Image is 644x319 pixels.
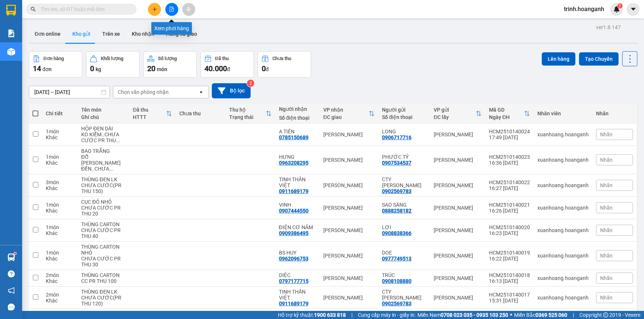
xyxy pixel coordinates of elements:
div: HCM2510140023 [489,154,530,160]
div: 16:27 [DATE] [489,185,530,191]
div: 0908108880 [382,278,411,284]
span: đ [227,66,230,72]
div: 3 món [46,179,74,185]
span: Hỗ trợ kỹ thuật: [278,311,346,319]
div: 1 món [46,224,74,230]
div: HTTT [133,114,166,120]
div: 16:22 [DATE] [489,256,530,262]
div: HCM2510140021 [489,202,530,208]
div: Người gửi [382,107,426,113]
div: 0911689179 [279,188,309,194]
div: [PERSON_NAME] [434,253,482,259]
div: BS HUY [279,250,316,256]
img: warehouse-icon [7,48,15,56]
img: warehouse-icon [7,253,15,261]
div: [PERSON_NAME] [434,132,482,137]
div: 15:31 [DATE] [489,298,530,304]
span: | [573,311,574,319]
div: [PERSON_NAME] [434,182,482,188]
div: xuanhoang.hoanganh [537,227,589,233]
span: Nhãn [600,275,613,281]
div: xuanhoang.hoanganh [537,132,589,137]
div: 0909386495 [279,230,309,236]
div: TINH THẦN VIỆT [279,176,316,188]
div: HCM2510140022 [489,179,530,185]
div: 16:26 [DATE] [489,208,530,214]
div: xuanhoang.hoanganh [537,275,589,281]
div: Số điện thoại [279,115,316,121]
div: Khác [46,230,74,236]
div: THÙNG ĐEN LK [81,289,125,295]
div: SAO SÁNG [382,202,426,208]
div: 0902569783 [382,301,411,306]
span: Cung cấp máy in - giấy in: [358,311,416,319]
div: [PERSON_NAME] [323,205,375,211]
strong: 1900 633 818 [314,312,346,318]
div: Thu hộ [229,107,266,113]
div: Đã thu [215,56,229,61]
div: KO KIỂM..CHƯA CƯỚC PR THU 30 [81,132,125,143]
div: Khác [46,208,74,214]
div: Khối lượng [101,56,123,61]
button: Kho gửi [66,25,96,43]
div: 16:23 [DATE] [489,230,530,236]
span: Miền Bắc [514,311,567,319]
div: 0902569783 [382,188,411,194]
th: Toggle SortBy [225,104,275,123]
button: aim [182,3,195,16]
div: CHƯA CƯỚC(PR THU 150) [81,182,125,194]
div: [PERSON_NAME] [434,205,482,211]
div: 0797177715 [279,278,309,284]
div: Chưa thu [179,111,222,116]
div: 16:13 [DATE] [489,278,530,284]
th: Toggle SortBy [320,104,378,123]
div: Đơn hàng [44,56,64,61]
span: plus [152,7,157,12]
span: ⚪️ [510,313,512,316]
div: ver 1.8.147 [596,23,621,31]
div: BAO TRẮNG [81,148,125,154]
div: 0977749513 [382,256,411,262]
div: Chọn văn phòng nhận [118,88,169,96]
div: Nhãn [596,111,633,116]
div: 2 món [46,292,74,298]
div: Khác [46,298,74,304]
div: Ghi chú [81,114,125,120]
span: 0 [90,64,94,73]
div: Đã thu [133,107,166,113]
div: [PERSON_NAME] [323,132,375,137]
div: Nhân viên [537,111,589,116]
img: solution-icon [7,29,15,37]
span: aim [186,7,191,12]
div: 1 món [46,129,74,134]
span: 14 [33,64,41,73]
div: HƯNG [279,154,316,160]
div: A TIÊN [279,129,316,134]
div: CHƯA CƯỚC PR THU 40 [81,227,125,239]
div: 0906717716 [382,134,411,140]
div: 0888258182 [382,208,411,214]
button: plus [148,3,161,16]
div: VINH [279,202,316,208]
span: Miền Nam [417,311,508,319]
div: Ngày ĐH [489,114,524,120]
div: CTY LÊ HUY [382,289,426,301]
span: caret-down [630,6,637,13]
div: CHƯA CƯỚC(PR THU 120) [81,295,125,306]
div: ĐC lấy [434,114,476,120]
div: LONG [382,129,426,134]
span: ... [109,166,114,172]
span: copyright [603,312,608,318]
div: CỤC ĐỎ NHỎ [81,199,125,205]
span: Nhãn [600,227,613,233]
sup: 2 [247,80,254,87]
span: 1 [619,3,621,8]
div: Trạng thái [229,114,266,120]
span: question-circle [8,270,15,277]
button: file-add [165,3,178,16]
div: CHƯA CƯỚC PR THU 20 [81,205,125,217]
span: Nhãn [600,132,613,137]
div: Khác [46,160,74,166]
button: Hàng đã giao [160,25,203,43]
div: THÙNG CARTON [81,221,125,227]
